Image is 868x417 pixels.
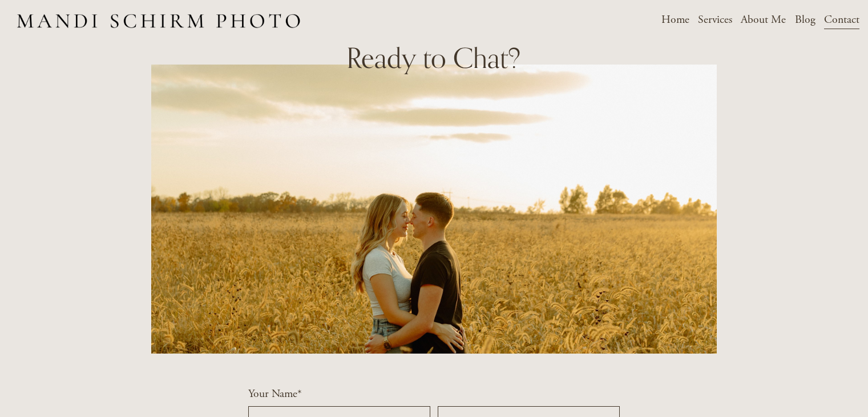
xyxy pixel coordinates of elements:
[330,40,538,76] h2: Ready to Chat?
[248,385,302,403] legend: Your Name
[698,11,732,29] span: Services
[741,10,786,30] a: About Me
[824,10,859,30] a: Contact
[9,1,309,39] img: Des Moines Wedding Photographer - Mandi Schirm Photo
[661,10,689,30] a: Home
[795,10,815,30] a: Blog
[698,10,732,30] a: folder dropdown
